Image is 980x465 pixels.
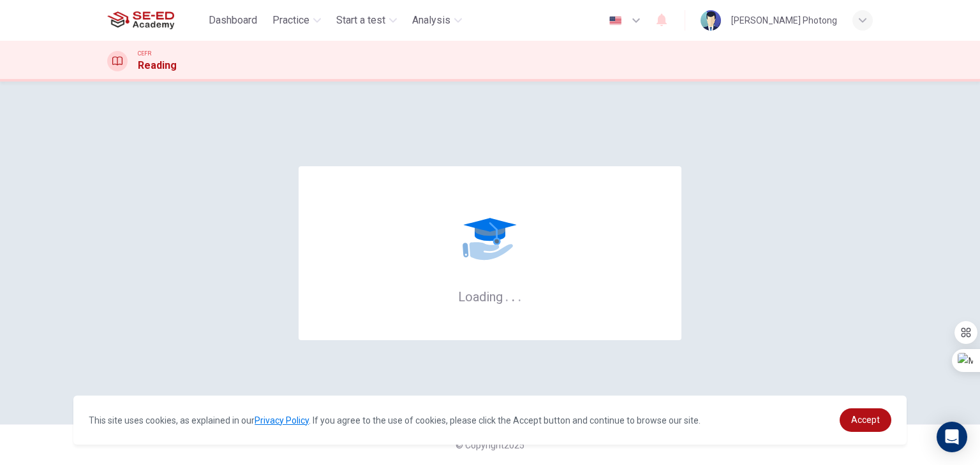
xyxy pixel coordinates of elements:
h6: Loading [458,288,522,304]
img: SE-ED Academy logo [107,8,174,33]
span: © Copyright 2025 [456,440,524,450]
h6: . [517,285,522,306]
a: SE-ED Academy logo [107,8,204,33]
span: CEFR [138,49,151,58]
button: Analysis [407,9,467,32]
h6: . [511,285,516,306]
span: Accept [851,415,880,425]
span: Dashboard [209,13,257,28]
img: Profile picture [701,10,721,31]
h6: . [505,285,509,306]
span: Start a test [336,13,385,28]
button: Dashboard [204,9,262,32]
span: Analysis [412,13,450,28]
div: [PERSON_NAME] Photong [731,13,837,28]
div: Open Intercom Messenger [937,422,967,452]
button: Practice [267,9,326,32]
img: en [607,16,623,25]
span: Practice [272,13,309,28]
a: Privacy Policy [255,415,309,426]
h1: Reading [138,58,177,73]
span: This site uses cookies, as explained in our . If you agree to the use of cookies, please click th... [89,415,701,426]
a: dismiss cookie message [840,408,891,432]
div: cookieconsent [73,396,907,445]
button: Start a test [331,9,402,32]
